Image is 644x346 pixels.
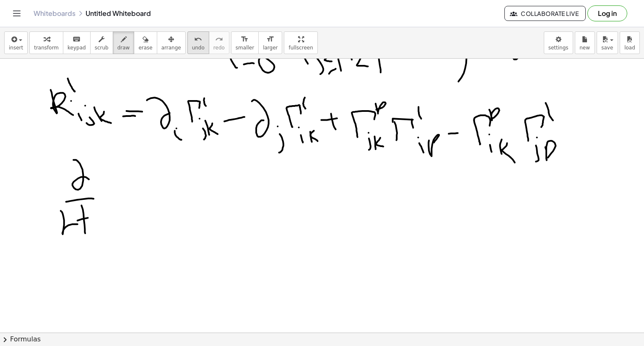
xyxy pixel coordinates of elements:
[213,45,225,51] span: redo
[504,6,586,21] button: Collaborate Live
[161,45,181,51] span: arrange
[512,10,579,17] span: Collaborate Live
[231,31,259,54] button: format_sizesmaller
[587,5,627,21] button: Log in
[157,31,186,54] button: arrange
[90,31,113,54] button: scrub
[288,45,313,51] span: fullscreen
[187,31,209,54] button: undoundo
[34,45,59,51] span: transform
[95,45,109,51] span: scrub
[138,45,152,51] span: erase
[192,45,205,51] span: undo
[624,45,635,51] span: load
[601,45,613,51] span: save
[284,31,317,54] button: fullscreen
[575,31,595,54] button: new
[263,45,278,51] span: larger
[34,9,75,18] a: Whiteboards
[544,31,573,54] button: settings
[236,45,254,51] span: smaller
[215,34,223,44] i: redo
[548,45,569,51] span: settings
[209,31,229,54] button: redoredo
[194,34,202,44] i: undo
[63,31,91,54] button: keyboardkeypad
[579,45,590,51] span: new
[9,45,23,51] span: insert
[620,31,640,54] button: load
[117,45,130,51] span: draw
[258,31,282,54] button: format_sizelarger
[113,31,135,54] button: draw
[266,34,274,44] i: format_size
[68,45,86,51] span: keypad
[29,31,63,54] button: transform
[597,31,618,54] button: save
[73,34,80,44] i: keyboard
[10,7,23,20] button: Toggle navigation
[4,31,28,54] button: insert
[134,31,157,54] button: erase
[241,34,249,44] i: format_size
